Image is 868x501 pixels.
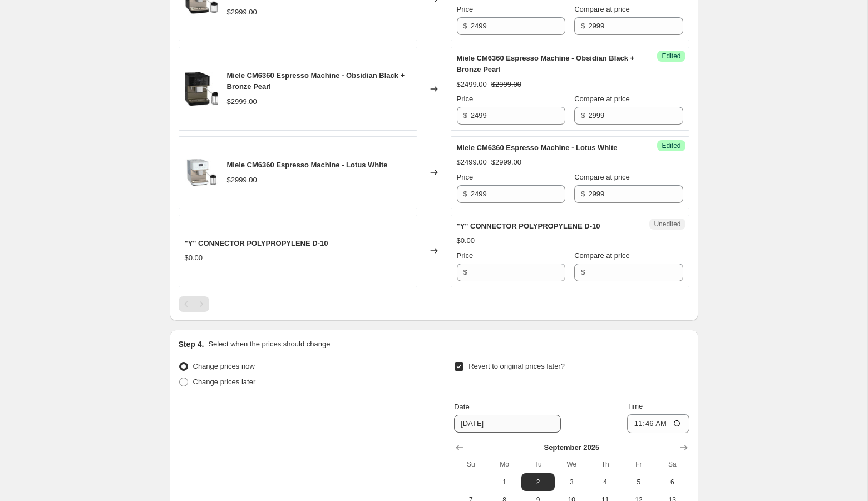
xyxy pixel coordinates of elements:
span: "Y" CONNECTOR POLYPROPYLENE D-10 [185,239,328,247]
span: $ [463,22,467,30]
input: 8/26/2025 [454,415,561,433]
nav: Pagination [179,296,209,312]
span: $ [463,190,467,198]
div: $2999.00 [227,96,257,107]
div: $2999.00 [227,175,257,186]
span: $ [463,268,467,276]
span: Date [454,403,469,411]
span: Miele CM6360 Espresso Machine - Obsidian Black + Bronze Pearl [227,71,405,91]
span: Compare at price [574,173,630,181]
button: Thursday September 4 2025 [588,473,622,491]
button: Tuesday September 2 2025 [521,473,555,491]
span: Price [457,173,474,181]
button: Friday September 5 2025 [622,473,655,491]
span: Time [627,402,643,410]
th: Friday [622,455,655,473]
span: 4 [593,478,617,487]
th: Thursday [588,455,622,473]
th: Tuesday [521,455,555,473]
h2: Step 4. [179,339,204,350]
span: Change prices later [193,378,256,386]
span: $ [463,111,467,120]
span: 1 [492,478,517,487]
button: Wednesday September 3 2025 [555,473,588,491]
p: Select when the prices should change [208,339,330,350]
span: Miele CM6360 Espresso Machine - Lotus White [457,143,618,152]
span: $ [581,22,585,30]
button: Show next month, October 2025 [676,440,692,455]
input: 12:00 [627,414,689,433]
strike: $2999.00 [491,157,521,168]
span: $ [581,190,585,198]
img: miele-cm6360-espresso-machine-obsidian-black-bronze-pearlmiele-365191_80x.webp [185,72,218,106]
button: Saturday September 6 2025 [655,473,689,491]
span: Tu [526,460,550,469]
span: Price [457,251,474,260]
th: Wednesday [555,455,588,473]
th: Sunday [454,455,487,473]
span: Th [593,460,617,469]
div: $2499.00 [457,79,487,90]
span: Price [457,5,474,13]
div: $0.00 [457,235,475,246]
button: Monday September 1 2025 [488,473,521,491]
span: 5 [627,478,651,487]
span: Revert to original prices later? [468,362,565,370]
span: Price [457,95,474,103]
span: Edited [662,141,680,150]
span: 6 [660,478,684,487]
button: Show previous month, August 2025 [452,440,467,455]
span: Compare at price [574,95,630,103]
div: $0.00 [185,252,203,264]
span: $ [581,268,585,276]
span: Compare at price [574,251,630,260]
span: 3 [559,478,584,487]
span: We [559,460,584,469]
span: Miele CM6360 Espresso Machine - Obsidian Black + Bronze Pearl [457,54,635,73]
span: Miele CM6360 Espresso Machine - Lotus White [227,161,388,169]
span: Edited [662,52,680,61]
div: $2999.00 [227,7,257,18]
span: Sa [660,460,684,469]
th: Monday [488,455,521,473]
span: 2 [526,478,550,487]
div: $2499.00 [457,157,487,168]
span: Fr [627,460,651,469]
span: Su [458,460,483,469]
strike: $2999.00 [491,79,521,90]
span: Compare at price [574,5,630,13]
img: miele-cm6360-espresso-machine-lotus-whitemiele-841145_80x.webp [185,156,218,189]
th: Saturday [655,455,689,473]
span: Mo [492,460,517,469]
span: Unedited [654,220,680,229]
span: Change prices now [193,362,255,370]
span: $ [581,111,585,120]
span: "Y" CONNECTOR POLYPROPYLENE D-10 [457,222,600,230]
